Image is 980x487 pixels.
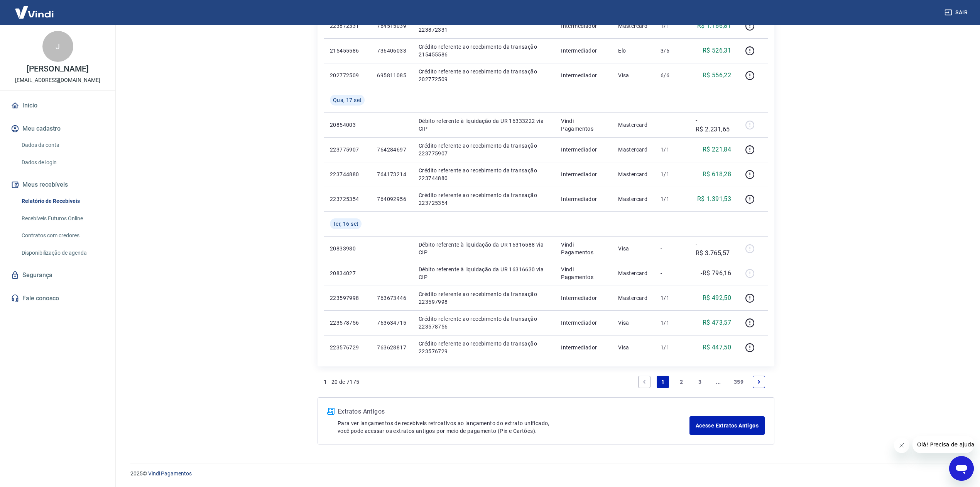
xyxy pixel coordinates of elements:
p: Crédito referente ao recebimento da transação 223775907 [419,142,549,157]
button: Meu cadastro [9,120,106,137]
p: 764284697 [377,146,406,153]
p: 764515039 [377,22,406,30]
p: Crédito referente ao recebimento da transação 223744880 [419,167,549,182]
p: 1/1 [661,22,683,30]
a: Acesse Extratos Antigos [689,416,765,435]
p: - [661,245,683,252]
p: Débito referente à liquidação da UR 16316588 via CIP [419,241,549,256]
p: 223597998 [330,294,365,302]
p: -R$ 3.765,57 [696,239,731,258]
iframe: Fechar mensagem [894,438,909,453]
p: R$ 473,57 [703,318,732,327]
p: -R$ 796,16 [701,269,731,278]
p: Débito referente à liquidação da UR 16333222 via CIP [419,117,549,133]
a: Page 2 [675,376,688,388]
p: - [661,121,683,129]
p: Mastercard [618,22,648,30]
p: 1 - 20 de 7175 [324,378,360,386]
p: Mastercard [618,195,648,203]
p: 223578756 [330,319,365,327]
p: Visa [618,72,648,79]
p: Crédito referente ao recebimento da transação 202772509 [419,68,549,83]
p: Vindi Pagamentos [561,117,606,133]
p: 1/1 [661,146,683,153]
p: Mastercard [618,146,648,153]
p: 20833980 [330,245,365,252]
p: 2025 © [130,470,961,478]
p: Crédito referente ao recebimento da transação 223578756 [419,315,549,330]
p: 1/1 [661,294,683,302]
p: Intermediador [561,146,606,153]
p: R$ 618,28 [703,170,732,179]
p: Elo [618,47,648,54]
p: 695811085 [377,72,406,79]
p: Intermediador [561,319,606,327]
p: R$ 1.391,53 [697,194,731,204]
p: R$ 447,50 [703,343,732,352]
p: 1/1 [661,195,683,203]
a: Contratos com credores [19,228,106,243]
p: Visa [618,319,648,327]
p: Intermediador [561,47,606,54]
p: 223744880 [330,170,365,178]
p: 763628817 [377,344,406,351]
span: Olá! Precisa de ajuda? [5,5,65,12]
ul: Pagination [635,373,768,391]
p: Para ver lançamentos de recebíveis retroativos ao lançamento do extrato unificado, você pode aces... [338,419,689,435]
p: Débito referente à liquidação da UR 16316630 via CIP [419,266,549,281]
p: - [661,269,683,277]
p: 223775907 [330,146,365,153]
p: R$ 526,31 [703,46,732,55]
img: Vindi [9,0,59,24]
p: 763673446 [377,294,406,302]
button: Sair [943,5,971,20]
p: 20854003 [330,121,365,129]
p: Intermediador [561,22,606,30]
p: Vindi Pagamentos [561,241,606,256]
p: 223872331 [330,22,365,30]
a: Fale conosco [9,290,106,307]
p: Crédito referente ao recebimento da transação 223725354 [419,191,549,207]
p: Visa [618,245,648,252]
p: -R$ 2.231,65 [696,116,731,134]
p: 1/1 [661,170,683,178]
p: Mastercard [618,269,648,277]
p: Crédito referente ao recebimento da transação 223597998 [419,290,549,306]
p: 20834027 [330,269,365,277]
div: J [42,31,73,62]
img: ícone [327,408,335,415]
p: 223576729 [330,344,365,351]
p: 202772509 [330,72,365,79]
p: 223725354 [330,195,365,203]
p: Intermediador [561,170,606,178]
p: Mastercard [618,121,648,129]
span: Ter, 16 set [333,220,358,228]
a: Recebíveis Futuros Online [19,211,106,226]
p: 215455586 [330,47,365,54]
span: Qua, 17 set [333,96,362,104]
iframe: Mensagem da empresa [912,436,974,453]
a: Page 359 [731,376,747,388]
p: Visa [618,344,648,351]
a: Relatório de Recebíveis [19,193,106,209]
p: Mastercard [618,294,648,302]
p: 764092956 [377,195,406,203]
p: 6/6 [661,72,683,79]
p: Crédito referente ao recebimento da transação 223576729 [419,340,549,355]
p: R$ 1.166,81 [697,21,731,31]
p: 763634715 [377,319,406,327]
a: Disponibilização de agenda [19,245,106,261]
p: Crédito referente ao recebimento da transação 223872331 [419,18,549,34]
a: Início [9,97,106,114]
p: Intermediador [561,195,606,203]
p: Crédito referente ao recebimento da transação 215455586 [419,43,549,58]
p: 1/1 [661,344,683,351]
p: Intermediador [561,294,606,302]
p: Extratos Antigos [338,407,689,416]
p: R$ 492,50 [703,293,732,303]
p: 3/6 [661,47,683,54]
p: R$ 556,22 [703,71,732,80]
a: Previous page [638,376,651,388]
a: Next page [753,376,765,388]
a: Segurança [9,267,106,284]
